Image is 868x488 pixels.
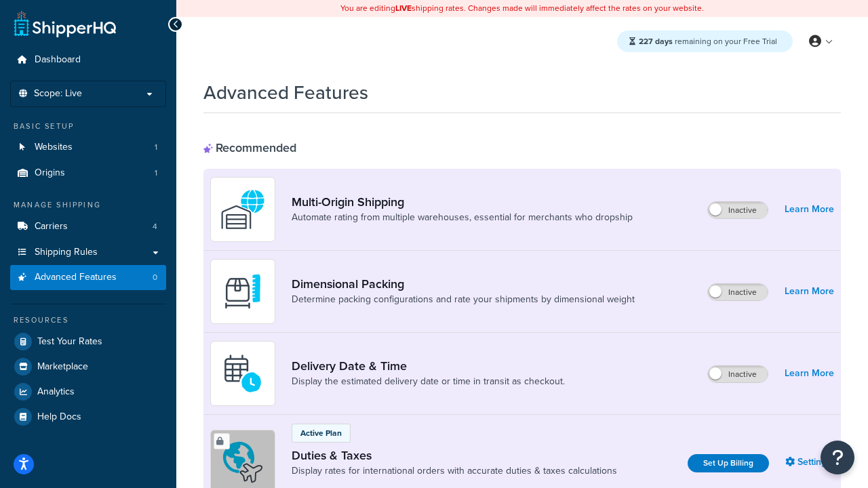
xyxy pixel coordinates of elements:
[688,454,769,472] a: Set Up Billing
[785,364,834,383] a: Learn More
[10,265,166,290] a: Advanced Features0
[35,167,65,179] span: Origins
[10,135,166,160] li: Websites
[292,359,565,373] a: Delivery Date & Time
[35,54,81,66] span: Dashboard
[639,35,673,47] strong: 227 days
[37,411,81,423] span: Help Docs
[708,284,768,300] label: Inactive
[10,380,166,404] a: Analytics
[300,427,342,439] p: Active Plan
[35,221,68,232] span: Carriers
[35,142,73,153] span: Websites
[639,35,777,47] span: remaining on your Free Trial
[10,161,166,186] a: Origins1
[10,354,166,379] a: Marketplace
[155,142,157,153] span: 1
[10,405,166,429] a: Help Docs
[219,350,267,397] img: gfkeb5ejjkALwAAAABJRU5ErkJggg==
[219,186,267,233] img: WatD5o0RtDAAAAAElFTkSuQmCC
[10,240,166,265] a: Shipping Rules
[203,79,368,106] h1: Advanced Features
[10,121,166,132] div: Basic Setup
[708,202,768,218] label: Inactive
[292,277,635,291] a: Dimensional Packing
[35,247,98,258] span: Shipping Rules
[10,214,166,239] a: Carriers4
[785,200,834,219] a: Learn More
[37,386,75,398] span: Analytics
[292,195,633,209] a: Multi-Origin Shipping
[10,135,166,160] a: Websites1
[10,214,166,239] li: Carriers
[821,441,854,474] button: Open Resource Center
[292,464,617,478] a: Display rates for international orders with accurate duties & taxes calculations
[292,375,565,388] a: Display the estimated delivery date or time in transit as checkout.
[153,272,157,283] span: 0
[10,314,166,326] div: Resources
[155,167,157,179] span: 1
[10,265,166,290] li: Advanced Features
[10,161,166,186] li: Origins
[37,336,102,348] span: Test Your Rates
[219,268,267,315] img: DTVBYsAAAAAASUVORK5CYII=
[37,361,88,373] span: Marketplace
[292,448,617,463] a: Duties & Taxes
[34,88,82,100] span: Scope: Live
[203,140,296,155] div: Recommended
[785,282,834,301] a: Learn More
[292,211,633,224] a: Automate rating from multiple warehouses, essential for merchants who dropship
[10,329,166,354] a: Test Your Rates
[153,221,157,232] span: 4
[35,272,117,283] span: Advanced Features
[785,453,834,472] a: Settings
[10,199,166,211] div: Manage Shipping
[395,2,412,14] b: LIVE
[292,293,635,306] a: Determine packing configurations and rate your shipments by dimensional weight
[10,47,166,73] a: Dashboard
[708,366,768,382] label: Inactive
